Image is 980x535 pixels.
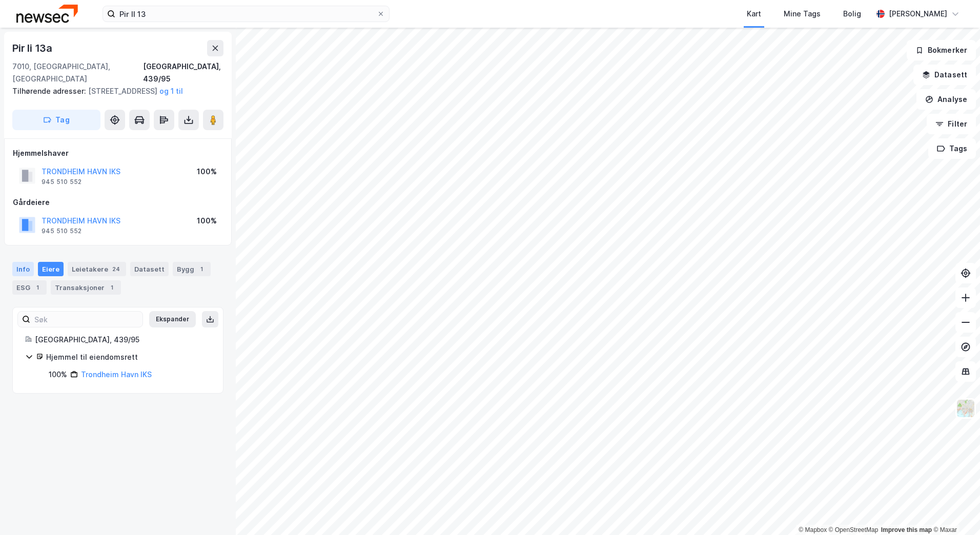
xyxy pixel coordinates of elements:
[956,399,975,418] img: Z
[12,85,215,97] div: [STREET_ADDRESS]
[907,40,976,60] button: Bokmerker
[829,526,879,533] a: OpenStreetMap
[843,8,861,20] div: Bolig
[12,280,47,295] div: ESG
[35,334,211,346] div: [GEOGRAPHIC_DATA], 439/95
[30,312,142,327] input: Søk
[16,5,78,23] img: newsec-logo.f6e21ccffca1b3a03d2d.png
[12,262,34,276] div: Info
[197,215,217,227] div: 100%
[12,87,88,95] span: Tilhørende adresser:
[916,89,976,110] button: Analyse
[799,526,827,533] a: Mapbox
[81,370,152,379] a: Trondheim Havn IKS
[49,368,67,381] div: 100%
[46,351,211,363] div: Hjemmel til eiendomsrett
[13,147,223,159] div: Hjemmelshaver
[143,60,223,85] div: [GEOGRAPHIC_DATA], 439/95
[38,262,64,276] div: Eiere
[51,280,121,295] div: Transaksjoner
[784,8,821,20] div: Mine Tags
[42,227,81,235] div: 945 510 552
[889,8,947,20] div: [PERSON_NAME]
[881,526,932,533] a: Improve this map
[929,486,980,535] iframe: Chat Widget
[12,110,100,130] button: Tag
[929,486,980,535] div: Kontrollprogram for chat
[747,8,761,20] div: Kart
[196,264,207,274] div: 1
[927,114,976,134] button: Filter
[130,262,169,276] div: Datasett
[197,166,217,178] div: 100%
[32,282,43,293] div: 1
[110,264,122,274] div: 24
[42,178,81,186] div: 945 510 552
[928,138,976,159] button: Tags
[115,6,377,22] input: Søk på adresse, matrikkel, gårdeiere, leietakere eller personer
[913,65,976,85] button: Datasett
[107,282,117,293] div: 1
[13,196,223,209] div: Gårdeiere
[12,40,54,56] div: Pir Ii 13a
[12,60,143,85] div: 7010, [GEOGRAPHIC_DATA], [GEOGRAPHIC_DATA]
[68,262,126,276] div: Leietakere
[173,262,211,276] div: Bygg
[149,311,196,327] button: Ekspander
